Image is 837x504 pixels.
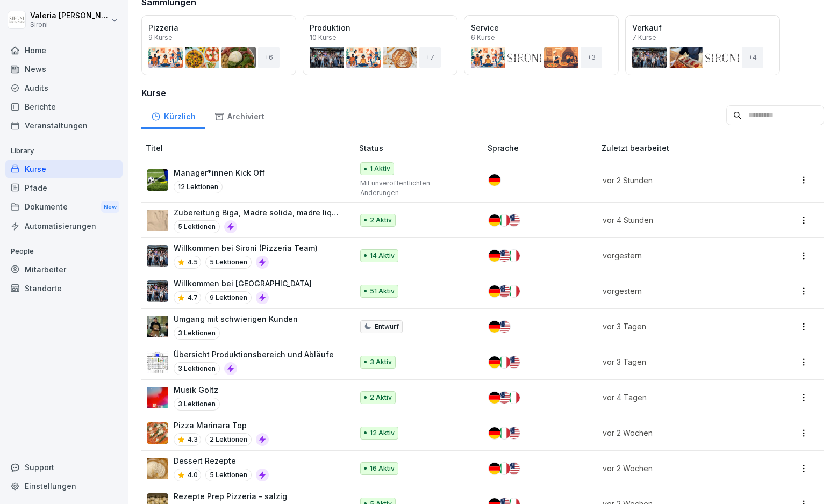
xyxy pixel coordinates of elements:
[603,285,754,297] p: vorgestern
[603,392,754,403] p: vor 4 Tagen
[147,245,168,267] img: xmkdnyjyz2x3qdpcryl1xaw9.png
[489,427,500,439] img: de.svg
[603,427,754,438] p: vor 2 Wochen
[632,22,773,33] p: Verkauf
[370,428,395,438] p: 12 Aktiv
[370,393,392,402] p: 2 Aktiv
[310,22,450,33] p: Produktion
[141,87,824,99] h3: Kurse
[489,392,500,404] img: de.svg
[5,243,123,260] p: People
[498,427,510,439] img: it.svg
[603,214,754,226] p: vor 4 Stunden
[508,427,520,439] img: us.svg
[310,34,337,41] p: 10 Kurse
[30,11,109,20] p: Valeria [PERSON_NAME]
[375,322,399,332] p: Entwurf
[147,458,168,479] img: fr9tmtynacnbc68n3kf2tpkd.png
[508,285,520,297] img: it.svg
[489,285,500,297] img: de.svg
[625,15,780,75] a: Verkauf7 Kurse+4
[5,477,123,495] a: Einstellungen
[489,321,500,333] img: de.svg
[5,458,123,477] div: Support
[5,279,123,298] a: Standorte
[141,102,205,129] a: Kürzlich
[370,164,390,174] p: 1 Aktiv
[141,15,296,75] a: Pizzeria9 Kurse+6
[603,463,754,474] p: vor 2 Wochen
[148,22,289,33] p: Pizzeria
[147,351,168,373] img: yywuv9ckt9ax3nq56adns8w7.png
[419,47,441,68] div: + 7
[498,463,510,474] img: it.svg
[5,60,123,78] a: News
[603,321,754,332] p: vor 3 Tagen
[174,167,265,178] p: Manager*innen Kick Off
[742,47,763,68] div: + 4
[174,384,220,395] p: Musik Goltz
[508,463,520,474] img: us.svg
[370,215,392,225] p: 2 Aktiv
[603,356,754,368] p: vor 3 Tagen
[5,178,123,197] div: Pfade
[489,356,500,368] img: de.svg
[581,47,602,68] div: + 3
[5,142,123,160] p: Library
[205,291,252,304] p: 9 Lektionen
[508,392,520,404] img: it.svg
[147,422,168,444] img: jnx4cumldtmuu36vvhh5e6s9.png
[508,250,520,262] img: it.svg
[205,256,252,269] p: 5 Lektionen
[174,278,312,289] p: Willkommen bei [GEOGRAPHIC_DATA]
[174,242,318,254] p: Willkommen bei Sironi (Pizzeria Team)
[5,217,123,235] a: Automatisierungen
[5,78,123,97] div: Audits
[147,169,168,191] img: i4ui5288c8k9896awxn1tre9.png
[489,174,500,186] img: de.svg
[147,316,168,337] img: ibmq16c03v2u1873hyb2ubud.png
[471,34,495,41] p: 6 Kurse
[360,178,470,198] p: Mit unveröffentlichten Änderungen
[498,356,510,368] img: it.svg
[603,175,754,186] p: vor 2 Stunden
[174,327,220,340] p: 3 Lektionen
[188,257,198,267] p: 4.5
[174,181,223,193] p: 12 Lektionen
[489,250,500,262] img: de.svg
[174,362,220,375] p: 3 Lektionen
[147,387,168,408] img: yh4wz2vfvintp4rn1kv0mog4.png
[508,356,520,368] img: us.svg
[147,210,168,231] img: ekvwbgorvm2ocewxw43lsusz.png
[174,455,269,466] p: Dessert Rezepte
[5,41,123,60] div: Home
[370,357,392,367] p: 3 Aktiv
[5,197,123,217] a: DokumenteNew
[174,220,220,233] p: 5 Lektionen
[5,260,123,279] a: Mitarbeiter
[5,197,123,217] div: Dokumente
[205,102,274,129] a: Archiviert
[174,313,298,325] p: Umgang mit schwierigen Kunden
[174,420,269,431] p: Pizza Marinara Top
[603,250,754,261] p: vorgestern
[5,116,123,135] a: Veranstaltungen
[5,97,123,116] a: Berichte
[498,214,510,226] img: it.svg
[464,15,619,75] a: Service6 Kurse+3
[632,34,656,41] p: 7 Kurse
[498,250,510,262] img: us.svg
[174,398,220,411] p: 3 Lektionen
[5,160,123,178] div: Kurse
[205,433,252,446] p: 2 Lektionen
[147,280,168,302] img: xmkdnyjyz2x3qdpcryl1xaw9.png
[188,293,198,303] p: 4.7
